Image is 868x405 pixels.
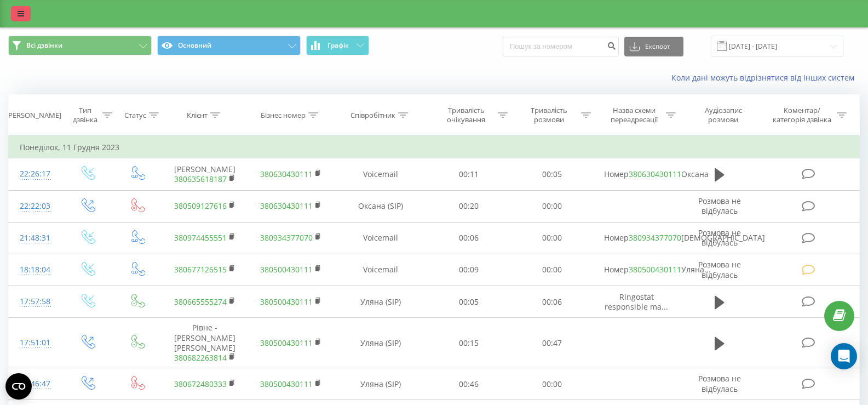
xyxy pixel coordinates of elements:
div: Тип дзвінка [71,106,99,124]
div: 21:48:31 [20,227,51,249]
span: Ringostat responsible ma... [605,292,668,312]
div: Назва схеми переадресації [605,106,663,124]
td: Номер [DEMOGRAPHIC_DATA] [593,222,680,254]
a: 380500430111 [629,264,681,275]
a: 380509127616 [174,201,227,211]
div: Аудіозапис розмови [689,106,757,124]
td: Уляна (SIP) [334,286,427,318]
td: [PERSON_NAME] [162,158,248,190]
div: 17:57:58 [20,291,51,312]
a: 380665555274 [174,296,227,307]
div: 22:26:17 [20,163,51,185]
div: Статус [124,111,146,120]
button: Основний [157,36,301,55]
button: Експорт [624,37,683,56]
div: 18:18:04 [20,259,51,281]
a: Коли дані можуть відрізнятися вiд інших систем [671,72,860,83]
td: 00:00 [510,368,594,400]
td: 00:00 [510,222,594,254]
a: 380500430111 [260,296,313,307]
td: Оксана (SIP) [334,190,427,222]
span: Графік [327,42,349,49]
a: 380500430111 [260,264,313,275]
a: 380630430111 [260,201,313,211]
td: 00:06 [427,222,510,254]
td: 00:00 [510,190,594,222]
td: Понеділок, 11 Грудня 2023 [9,136,860,158]
td: Номер Оксана [593,158,680,190]
a: 380677126515 [174,264,227,275]
span: Номер Уляна... [604,264,711,275]
button: Open CMP widget [5,373,32,400]
a: 380934377070 [260,232,313,243]
td: 00:00 [510,254,594,286]
div: Бізнес номер [261,111,306,120]
td: Voicemail [334,222,427,254]
div: Коментар/категорія дзвінка [770,106,834,124]
div: Тривалість розмови [520,106,578,124]
input: Пошук за номером [503,37,619,56]
div: Співробітник [350,111,395,120]
span: Розмова не відбулась [698,196,741,216]
div: Клієнт [187,111,208,120]
span: Розмова не відбулась [698,373,741,393]
td: Уляна (SIP) [334,368,427,400]
a: 380682263814 [174,352,227,363]
a: 380500430111 [260,379,313,389]
td: Уляна (SIP) [334,318,427,368]
a: 380934377070 [629,232,681,243]
a: 380672480333 [174,379,227,389]
button: Графік [306,36,369,55]
td: 00:47 [510,318,594,368]
button: Всі дзвінки [8,36,152,55]
div: 17:51:01 [20,332,51,353]
td: Voicemail [334,158,427,190]
td: 00:46 [427,368,510,400]
span: Всі дзвінки [26,41,62,50]
td: Voicemail [334,254,427,286]
td: 00:09 [427,254,510,286]
td: 00:05 [510,158,594,190]
div: Open Intercom Messenger [831,343,857,369]
td: 00:11 [427,158,510,190]
a: 380500430111 [260,338,313,348]
a: 380630430111 [260,169,313,179]
a: 380630430111 [629,169,681,179]
td: Рівне - [PERSON_NAME] [PERSON_NAME] [162,318,248,368]
span: Розмова не відбулась [698,259,741,279]
td: 00:05 [427,286,510,318]
span: Розмова не відбулась [698,227,741,248]
td: 00:06 [510,286,594,318]
td: 00:15 [427,318,510,368]
div: 17:46:47 [20,373,51,395]
td: 00:20 [427,190,510,222]
a: 380974455551 [174,232,227,243]
div: Тривалість очікування [437,106,495,124]
div: 22:22:03 [20,196,51,217]
a: 380635618187 [174,174,227,184]
div: [PERSON_NAME] [6,111,61,120]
